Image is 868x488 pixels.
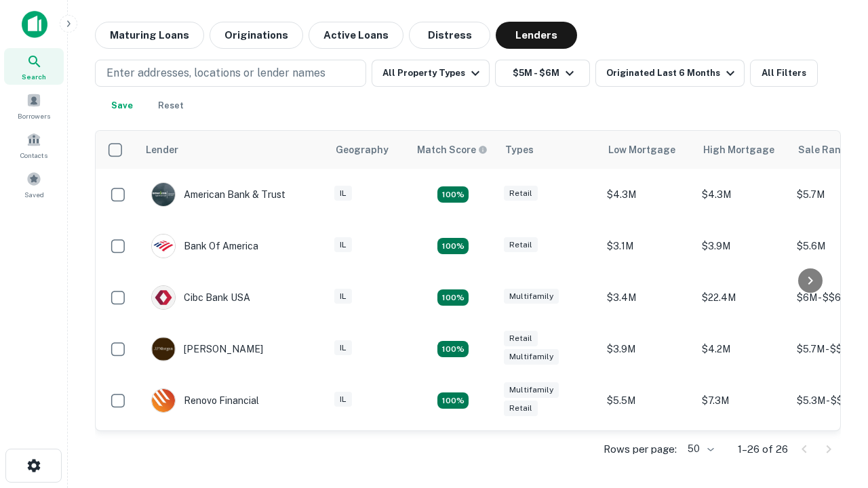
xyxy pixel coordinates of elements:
div: Matching Properties: 4, hasApolloMatch: undefined [437,341,469,357]
div: Cibc Bank USA [151,285,250,310]
td: $7.3M [695,375,790,426]
img: picture [152,183,175,206]
button: Originations [210,22,303,49]
span: Search [22,71,46,82]
td: $4.2M [695,323,790,375]
p: 1–26 of 26 [738,441,788,457]
th: Capitalize uses an advanced AI algorithm to match your search with the best lender. The match sco... [409,131,497,169]
div: Originated Last 6 Months [606,65,738,81]
div: Retail [504,331,538,346]
div: [PERSON_NAME] [151,337,263,361]
div: Capitalize uses an advanced AI algorithm to match your search with the best lender. The match sco... [417,142,488,157]
h6: Match Score [417,142,485,157]
div: Multifamily [504,382,559,398]
div: IL [334,392,352,407]
div: Low Mortgage [608,142,675,158]
th: Types [497,131,600,169]
img: capitalize-icon.png [22,11,47,38]
button: Reset [149,92,193,119]
div: Multifamily [504,349,559,365]
div: Matching Properties: 4, hasApolloMatch: undefined [437,392,469,409]
div: Matching Properties: 7, hasApolloMatch: undefined [437,186,469,203]
div: 50 [682,439,716,459]
img: picture [152,338,175,361]
div: Multifamily [504,289,559,304]
div: Lender [146,142,178,158]
div: Retail [504,401,538,416]
img: picture [152,389,175,412]
button: Lenders [496,22,577,49]
div: IL [334,289,352,304]
p: Rows per page: [604,441,677,457]
th: Lender [138,131,328,169]
button: Enter addresses, locations or lender names [95,60,366,87]
td: $3.1M [695,426,790,478]
button: Maturing Loans [95,22,204,49]
th: High Mortgage [695,131,790,169]
div: American Bank & Trust [151,182,285,207]
th: Low Mortgage [600,131,695,169]
button: Originated Last 6 Months [595,60,745,87]
div: Matching Properties: 4, hasApolloMatch: undefined [437,238,469,254]
td: $22.4M [695,272,790,323]
th: Geography [328,131,409,169]
div: IL [334,340,352,356]
button: Distress [409,22,490,49]
img: picture [152,286,175,309]
button: Save your search to get updates of matches that match your search criteria. [100,92,144,119]
div: IL [334,186,352,201]
a: Saved [4,166,64,203]
td: $3.9M [695,220,790,272]
button: All Property Types [372,60,490,87]
button: $5M - $6M [495,60,590,87]
td: $3.4M [600,272,695,323]
td: $4.3M [600,169,695,220]
div: Geography [336,142,389,158]
iframe: Chat Widget [800,336,868,401]
td: $2.2M [600,426,695,478]
td: $3.1M [600,220,695,272]
a: Search [4,48,64,85]
span: Borrowers [18,110,50,121]
div: High Mortgage [703,142,774,158]
div: Bank Of America [151,234,258,258]
p: Enter addresses, locations or lender names [106,65,325,81]
div: IL [334,237,352,253]
img: picture [152,235,175,258]
div: Retail [504,186,538,201]
a: Contacts [4,127,64,163]
a: Borrowers [4,87,64,124]
button: All Filters [750,60,818,87]
div: Renovo Financial [151,388,259,413]
span: Contacts [20,150,47,161]
div: Matching Properties: 4, hasApolloMatch: undefined [437,289,469,306]
td: $5.5M [600,375,695,426]
div: Retail [504,237,538,253]
td: $3.9M [600,323,695,375]
td: $4.3M [695,169,790,220]
button: Active Loans [309,22,403,49]
div: Types [505,142,534,158]
span: Saved [24,189,44,200]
